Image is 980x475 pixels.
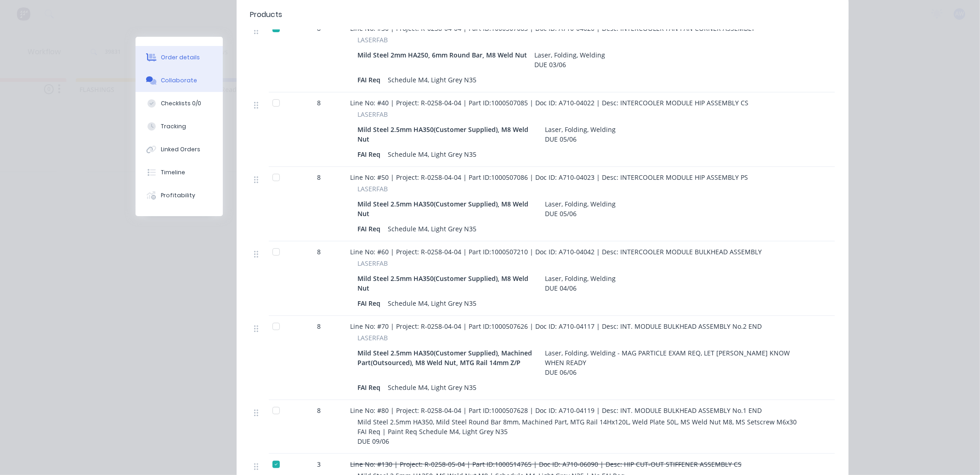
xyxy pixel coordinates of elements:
[358,272,542,295] div: Mild Steel 2.5mm HA350(Customer Supplied), M8 Weld Nut
[358,109,388,119] span: LASERFAB
[351,406,762,415] span: Line No: #80 | Project: R-0258-04-04 | Part ID:1000507628 | Doc ID: A710-04119 | Desc: INT. MODUL...
[358,123,542,146] div: Mild Steel 2.5mm HA350(Customer Supplied), M8 Weld Nut
[161,122,186,131] div: Tracking
[542,123,622,146] div: Laser, Folding, Welding DUE 05/06
[136,138,223,161] button: Linked Orders
[542,272,622,295] div: Laser, Folding, Welding DUE 04/06
[136,115,223,138] button: Tracking
[136,184,223,207] button: Profitability
[317,98,321,108] span: 8
[385,73,481,86] div: Schedule M4, Light Grey N35
[317,406,321,415] span: 8
[358,418,797,446] span: Mild Steel 2.5mm HA350, Mild Steel Round Bar 8mm, Machined Part, MTG Rail 14Hx120L, Weld Plate 50...
[358,184,388,194] span: LASERFAB
[161,99,201,108] div: Checklists 0/0
[358,48,531,62] div: Mild Steel 2mm HA250, 6mm Round Bar, M8 Weld Nut
[136,92,223,115] button: Checklists 0/0
[358,346,542,369] div: Mild Steel 2.5mm HA350(Customer Supplied), Machined Part(Outsourced), M8 Weld Nut, MTG Rail 14mm Z/P
[317,172,321,182] span: 8
[385,297,481,310] div: Schedule M4, Light Grey N35
[136,161,223,184] button: Timeline
[542,197,622,220] div: Laser, Folding, Welding DUE 05/06
[161,168,185,177] div: Timeline
[358,333,388,343] span: LASERFAB
[358,258,388,268] span: LASERFAB
[161,53,200,62] div: Order details
[161,145,200,154] div: Linked Orders
[351,98,749,107] span: Line No: #40 | Project: R-0258-04-04 | Part ID:1000507085 | Doc ID: A710-04022 | Desc: INTERCOOLE...
[351,322,762,331] span: Line No: #70 | Project: R-0258-04-04 | Part ID:1000507626 | Doc ID: A710-04117 | Desc: INT. MODUL...
[317,459,321,469] span: 3
[136,69,223,92] button: Collaborate
[358,297,385,310] div: FAI Req
[358,197,542,220] div: Mild Steel 2.5mm HA350(Customer Supplied), M8 Weld Nut
[161,76,197,85] div: Collaborate
[136,46,223,69] button: Order details
[531,48,611,71] div: Laser, Folding, Welding DUE 03/06
[358,35,388,45] span: LASERFAB
[542,346,795,379] div: Laser, Folding, Welding - MAG PARTICLE EXAM REQ, LET [PERSON_NAME] KNOW WHEN READY DUE 06/06
[358,148,385,161] div: FAI Req
[385,381,481,394] div: Schedule M4, Light Grey N35
[161,191,195,200] div: Profitability
[250,9,283,20] div: Products
[351,460,742,469] span: Line No: #130 | Project: R-0258-05-04 | Part ID:1000514765 | Doc ID: A710-06090 | Desc: HIP CUT-O...
[358,381,385,394] div: FAI Req
[358,222,385,235] div: FAI Req
[385,148,481,161] div: Schedule M4, Light Grey N35
[317,321,321,331] span: 8
[317,247,321,257] span: 8
[351,247,762,256] span: Line No: #60 | Project: R-0258-04-04 | Part ID:1000507210 | Doc ID: A710-04042 | Desc: INTERCOOLE...
[358,73,385,86] div: FAI Req
[351,173,748,182] span: Line No: #50 | Project: R-0258-04-04 | Part ID:1000507086 | Doc ID: A710-04023 | Desc: INTERCOOLE...
[385,222,481,235] div: Schedule M4, Light Grey N35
